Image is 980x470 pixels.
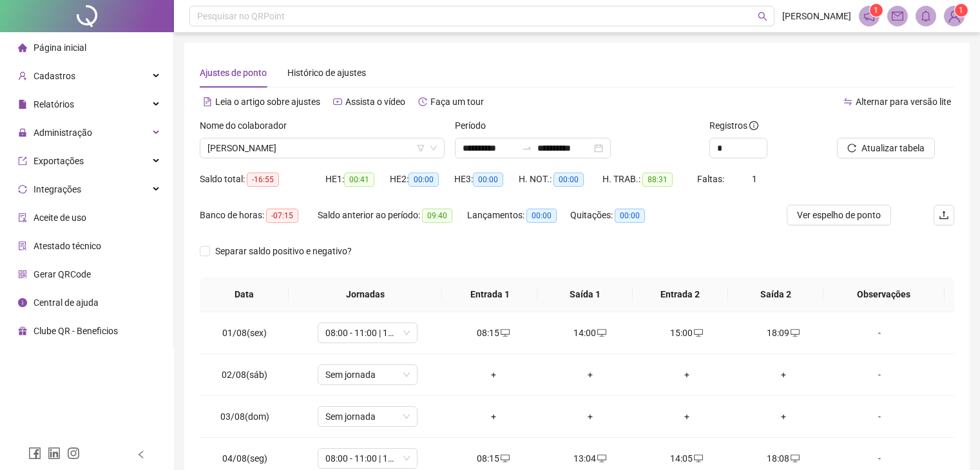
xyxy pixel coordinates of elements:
span: Histórico de ajustes [287,68,366,78]
span: Ver espelho de ponto [797,208,881,222]
span: 03/08(dom) [220,411,269,422]
span: 09:40 [422,209,452,223]
span: desktop [596,328,606,337]
div: 15:00 [649,326,725,340]
span: filter [417,144,425,152]
div: 18:08 [745,451,821,465]
th: Jornadas [289,277,442,312]
span: left [137,450,146,459]
span: desktop [596,454,606,463]
span: Página inicial [34,42,86,53]
th: Saída 1 [537,277,633,312]
div: + [745,368,821,382]
span: Atestado técnico [34,241,101,251]
span: Exportações [34,156,84,166]
span: Faça um tour [430,97,484,107]
span: 88:31 [642,173,673,187]
span: Faltas: [697,174,726,184]
span: Central de ajuda [34,297,99,308]
span: swap-right [522,143,532,153]
span: notification [863,10,875,22]
span: solution [18,241,27,250]
span: Clube QR - Beneficios [34,326,118,336]
th: Saída 2 [728,277,823,312]
div: HE 1: [325,172,390,187]
span: Assista o vídeo [345,97,405,107]
div: Banco de horas: [200,208,318,223]
div: H. NOT.: [519,172,602,187]
span: audit [18,213,27,222]
span: youtube [333,97,342,106]
span: info-circle [749,121,758,130]
th: Entrada 2 [633,277,728,312]
span: Registros [709,118,758,133]
span: Ajustes de ponto [200,68,267,78]
span: [PERSON_NAME] [782,9,851,23]
span: Observações [834,287,934,301]
span: desktop [693,454,703,463]
div: + [456,409,532,424]
div: 13:04 [552,451,628,465]
span: -07:15 [266,209,298,223]
span: MARIA LUIZA DE CALDAS RODARTE [207,138,437,158]
span: desktop [789,328,800,337]
span: linkedin [48,447,61,460]
span: Cadastros [34,71,75,81]
span: down [430,144,437,152]
span: qrcode [18,270,27,279]
span: lock [18,128,27,137]
span: sync [18,185,27,194]
span: file [18,100,27,109]
div: 08:15 [456,326,532,340]
span: 01/08(sex) [222,328,267,338]
iframe: Intercom live chat [936,426,967,457]
div: Quitações: [570,208,664,223]
span: -16:55 [247,173,279,187]
div: + [552,368,628,382]
div: Saldo total: [200,172,325,187]
span: 04/08(seg) [222,453,267,464]
div: 14:00 [552,326,628,340]
div: Saldo anterior ao período: [318,208,467,223]
span: Aceite de uso [34,212,86,223]
div: - [841,368,918,382]
div: HE 2: [390,172,454,187]
div: 08:15 [456,451,532,465]
label: Nome do colaborador [200,118,295,133]
span: 02/08(sáb) [222,370,267,380]
span: upload [939,210,949,220]
span: Leia o artigo sobre ajustes [215,97,320,107]
div: - [841,326,918,340]
th: Data [200,277,289,312]
div: + [745,409,821,424]
span: history [418,97,427,106]
div: H. TRAB.: [602,172,697,187]
span: file-text [203,97,212,106]
span: 00:00 [408,173,439,187]
label: Período [455,118,494,133]
button: Atualizar tabela [837,138,935,158]
span: user-add [18,71,27,80]
span: Relatórios [34,99,74,109]
span: Sem jornada [325,365,410,384]
span: 00:00 [553,173,584,187]
span: desktop [499,454,510,463]
span: 1 [874,6,878,15]
sup: 1 [870,4,883,17]
span: 08:00 - 11:00 | 12:12 - 18:00 [325,449,410,468]
span: 00:00 [473,173,503,187]
span: swap [843,97,852,106]
span: search [758,12,767,21]
div: + [649,409,725,424]
div: + [649,368,725,382]
th: Entrada 1 [442,277,537,312]
span: bell [920,10,932,22]
span: Gerar QRCode [34,269,91,279]
span: reload [847,144,856,153]
span: 08:00 - 11:00 | 12:12 - 18:00 [325,323,410,343]
span: desktop [789,454,800,463]
div: - [841,451,918,465]
div: - [841,409,918,424]
span: 00:00 [526,209,557,223]
span: export [18,156,27,165]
